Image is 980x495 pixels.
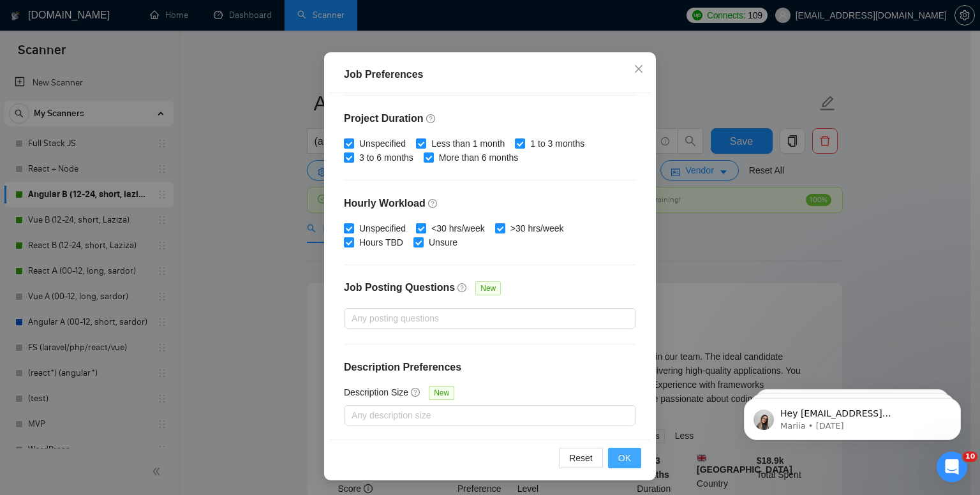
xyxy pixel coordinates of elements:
span: Unspecified [354,137,411,151]
span: question-circle [428,198,438,209]
h5: Description Size [344,385,408,399]
span: close [634,64,644,74]
span: 10 [963,452,977,462]
button: OK [608,448,641,468]
button: Close [621,52,656,87]
h4: Description Preferences [344,360,636,375]
button: Reset [559,448,603,468]
span: 1 to 3 months [525,137,590,151]
span: Less than 1 month [426,137,510,151]
span: 3 to 6 months [354,151,419,165]
iframe: Intercom live chat [937,452,967,482]
span: New [475,281,501,295]
span: Unspecified [354,221,411,235]
span: Reset [569,451,593,465]
iframe: Intercom notifications message [725,371,980,461]
div: Job Preferences [344,67,636,82]
span: Hours TBD [354,235,408,249]
h4: Hourly Workload [344,196,636,211]
span: Unsure [424,235,463,249]
span: OK [618,451,631,465]
span: >30 hrs/week [505,221,569,235]
span: question-circle [426,114,436,124]
span: <30 hrs/week [426,221,490,235]
span: question-circle [411,387,421,397]
span: More than 6 months [434,151,524,165]
span: New [429,386,454,400]
span: question-circle [457,283,468,293]
h4: Job Posting Questions [344,280,455,295]
h4: Project Duration [344,111,636,126]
